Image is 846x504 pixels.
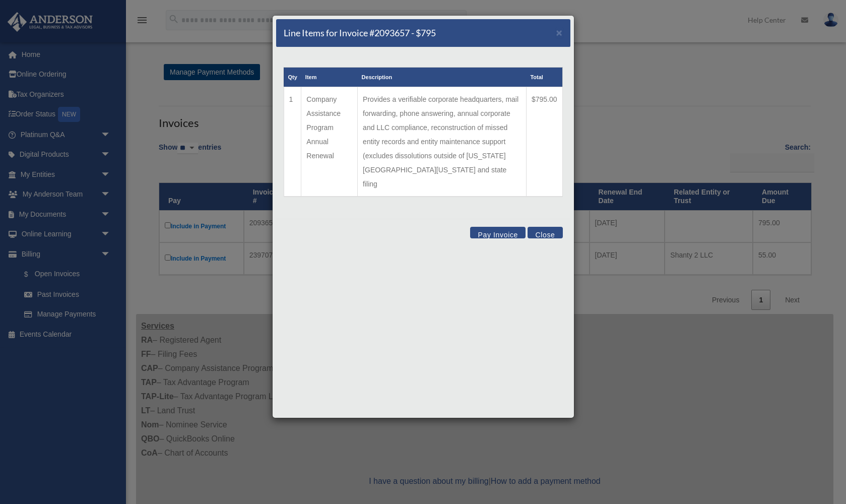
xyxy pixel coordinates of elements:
[528,227,562,238] button: Close
[526,68,562,87] th: Total
[556,27,563,38] span: ×
[556,27,563,38] button: Close
[358,68,527,87] th: Description
[358,87,527,197] td: Provides a verifiable corporate headquarters, mail forwarding, phone answering, annual corporate ...
[470,227,526,238] button: Pay Invoice
[284,27,436,39] h5: Line Items for Invoice #2093657 - $795
[284,87,301,197] td: 1
[301,68,358,87] th: Item
[301,87,358,197] td: Company Assistance Program Annual Renewal
[284,68,301,87] th: Qty
[526,87,562,197] td: $795.00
